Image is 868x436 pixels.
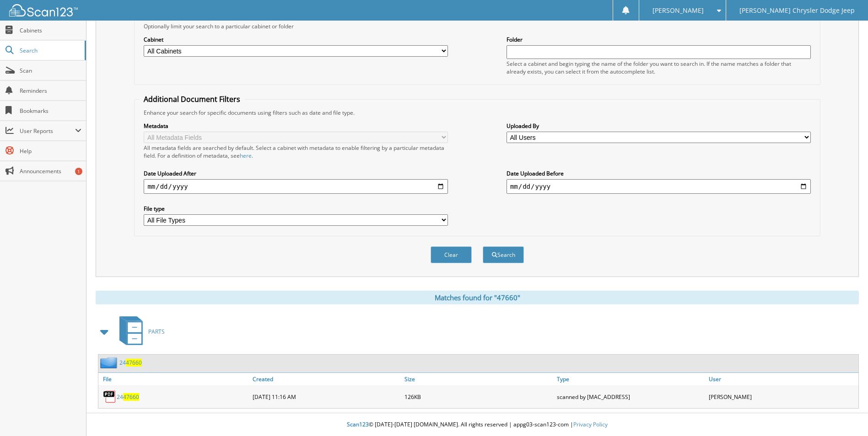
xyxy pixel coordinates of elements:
a: here [240,152,252,160]
span: PARTS [148,328,165,335]
span: Cabinets [20,27,81,34]
label: Metadata [144,122,448,130]
span: Scan [20,67,81,74]
span: 47660 [126,359,142,367]
span: Reminders [20,87,81,95]
a: Privacy Policy [573,420,608,428]
span: Help [20,147,81,155]
div: [DATE] 11:16 AM [250,388,402,406]
a: 2447660 [117,393,139,401]
div: 1 [75,168,82,175]
label: Cabinet [144,36,448,43]
div: © [DATE]-[DATE] [DOMAIN_NAME]. All rights reserved | appg03-scan123-com | [86,414,868,436]
a: File [98,373,250,385]
span: Bookmarks [20,107,81,115]
input: end [507,179,811,194]
div: Select a cabinet and begin typing the name of the folder you want to search in. If the name match... [507,60,811,75]
span: Scan123 [347,420,369,428]
div: scanned by [MAC_ADDRESS] [555,388,706,406]
div: 126KB [402,388,554,406]
a: Type [555,373,706,385]
div: Optionally limit your search to a particular cabinet or folder [139,22,815,30]
legend: Additional Document Filters [139,94,245,104]
span: 47660 [123,393,139,401]
a: PARTS [114,314,165,350]
label: Folder [507,36,811,43]
label: Date Uploaded After [144,170,448,177]
label: Uploaded By [507,122,811,130]
span: Search [20,47,80,54]
input: start [144,179,448,194]
img: folder2.png [100,357,119,368]
a: Created [250,373,402,385]
div: Matches found for "47660" [96,291,859,304]
img: PDF.png [103,390,117,404]
iframe: Chat Widget [822,392,868,436]
label: Date Uploaded Before [507,170,811,177]
div: All metadata fields are searched by default. Select a cabinet with metadata to enable filtering b... [144,144,448,160]
span: User Reports [20,127,75,135]
button: Clear [431,246,472,263]
a: 2447660 [119,359,142,367]
button: Search [483,246,524,263]
div: Enhance your search for specific documents using filters such as date and file type. [139,109,815,117]
label: File type [144,205,448,213]
a: User [706,373,858,385]
a: Size [402,373,554,385]
span: [PERSON_NAME] [652,8,704,13]
div: [PERSON_NAME] [706,388,858,406]
img: scan123-logo-white.svg [9,4,78,16]
span: [PERSON_NAME] Chrysler Dodge Jeep [739,8,855,13]
span: Announcements [20,167,81,175]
